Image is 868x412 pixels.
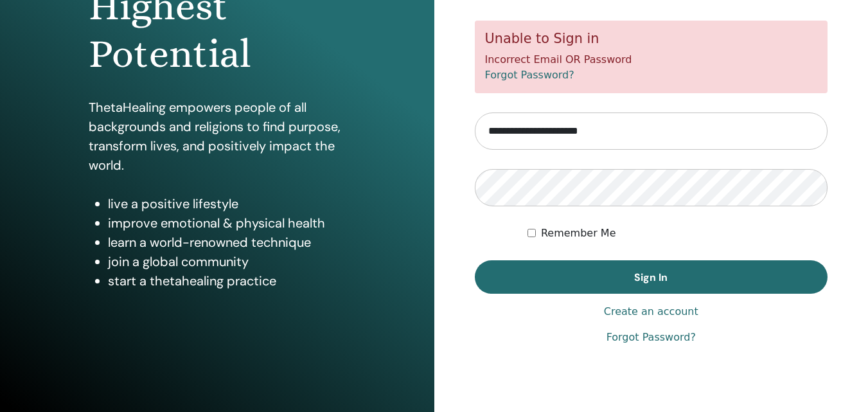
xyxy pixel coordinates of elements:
[527,226,828,241] div: Keep me authenticated indefinitely or until I manually logout
[108,233,346,252] li: learn a world-renowned technique
[89,98,346,175] p: ThetaHealing empowers people of all backgrounds and religions to find purpose, transform lives, a...
[108,271,346,291] li: start a thetahealing practice
[485,31,818,47] h5: Unable to Sign in
[607,330,696,345] a: Forgot Password?
[108,194,346,213] li: live a positive lifestyle
[634,271,668,284] span: Sign In
[541,226,616,241] label: Remember Me
[604,304,698,319] a: Create an account
[475,21,828,93] div: Incorrect Email OR Password
[108,213,346,233] li: improve emotional & physical health
[485,69,574,81] a: Forgot Password?
[108,252,346,271] li: join a global community
[475,260,828,294] button: Sign In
